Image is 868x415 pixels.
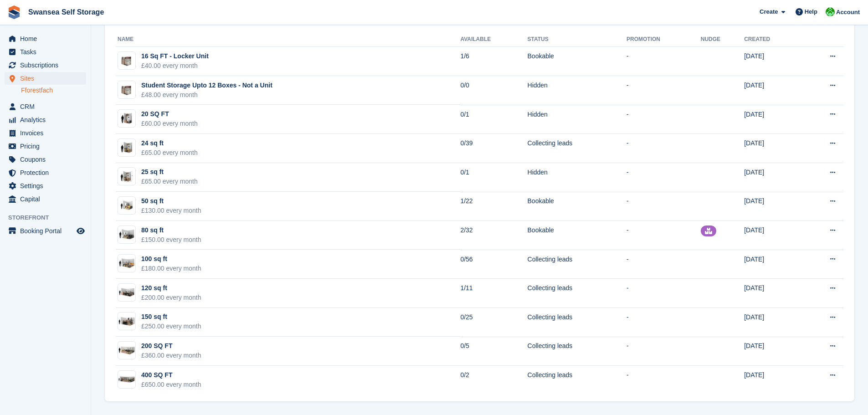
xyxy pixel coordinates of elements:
[5,153,86,166] a: menu
[141,196,201,206] div: 50 sq ft
[118,344,135,357] img: 200-sqft-unit.jpg
[460,192,527,221] td: 1/22
[118,81,135,98] img: Locker%20Small%20-%20Plain.jpg
[20,100,75,113] span: CRM
[5,32,86,45] a: menu
[141,148,198,158] div: £65.00 every month
[141,264,201,273] div: £180.00 every month
[826,7,835,16] img: Andrew Robbins
[744,279,801,308] td: [DATE]
[118,141,135,154] img: 25-sqft-unit%20(7).jpg
[5,59,86,72] a: menu
[528,366,627,395] td: Collecting leads
[141,225,201,235] div: 80 sq ft
[627,134,701,163] td: -
[20,46,75,58] span: Tasks
[20,32,75,45] span: Home
[744,221,801,250] td: [DATE]
[141,312,201,322] div: 150 sq ft
[460,221,527,250] td: 2/32
[141,51,209,61] div: 16 Sq FT - Locker Unit
[141,206,201,215] div: £130.00 every month
[528,221,627,250] td: Bookable
[744,337,801,366] td: [DATE]
[460,134,527,163] td: 0/39
[5,100,86,113] a: menu
[744,366,801,395] td: [DATE]
[8,213,91,222] span: Storefront
[20,113,75,126] span: Analytics
[141,322,201,331] div: £250.00 every month
[701,32,744,47] th: Nudge
[118,112,135,125] img: 20-sqft-unit.jpg
[528,279,627,308] td: Collecting leads
[141,90,272,100] div: £48.00 every month
[460,250,527,279] td: 0/56
[141,341,201,351] div: 200 SQ FT
[20,127,75,139] span: Invoices
[460,47,527,76] td: 1/6
[5,179,86,192] a: menu
[141,119,198,128] div: £60.00 every month
[627,47,701,76] td: -
[141,177,198,186] div: £65.00 every month
[5,140,86,153] a: menu
[141,370,201,380] div: 400 SQ FT
[627,105,701,134] td: -
[5,166,86,179] a: menu
[25,5,108,20] a: Swansea Self Storage
[141,61,209,71] div: £40.00 every month
[141,167,198,177] div: 25 sq ft
[528,337,627,366] td: Collecting leads
[627,279,701,308] td: -
[20,153,75,166] span: Coupons
[141,283,201,293] div: 120 sq ft
[460,105,527,134] td: 0/1
[744,32,801,47] th: Created
[116,32,460,47] th: Name
[141,138,198,148] div: 24 sq ft
[627,366,701,395] td: -
[20,72,75,85] span: Sites
[528,250,627,279] td: Collecting leads
[528,163,627,192] td: Hidden
[528,105,627,134] td: Hidden
[20,140,75,153] span: Pricing
[760,7,778,16] span: Create
[805,7,817,16] span: Help
[744,308,801,337] td: [DATE]
[118,286,135,299] img: 125-sqft-unit.jpg
[836,8,860,17] span: Account
[118,228,135,241] img: 80-sqft-unit.jpg
[528,47,627,76] td: Bookable
[5,46,86,58] a: menu
[528,76,627,105] td: Hidden
[118,257,135,270] img: 100-sqft-unit.jpg
[118,199,135,212] img: 50-sqft-unit.jpg
[460,308,527,337] td: 0/25
[141,254,201,264] div: 100 sq ft
[460,337,527,366] td: 0/5
[744,163,801,192] td: [DATE]
[627,221,701,250] td: -
[20,225,75,237] span: Booking Portal
[141,81,272,90] div: Student Storage Upto 12 Boxes - Not a Unit
[20,59,75,72] span: Subscriptions
[627,32,701,47] th: Promotion
[5,113,86,126] a: menu
[5,127,86,139] a: menu
[744,47,801,76] td: [DATE]
[7,5,21,19] img: stora-icon-8386f47178a22dfd0bd8f6a31ec36ba5ce8667c1dd55bd0f319d3a0aa187defe.svg
[21,86,86,95] a: Fforestfach
[118,373,135,386] img: 400-sqft-unit.jpg
[744,105,801,134] td: [DATE]
[460,366,527,395] td: 0/2
[627,192,701,221] td: -
[528,134,627,163] td: Collecting leads
[528,32,627,47] th: Status
[118,52,135,69] img: Locker%20Small%20-%20Plain.jpg
[5,193,86,205] a: menu
[460,76,527,105] td: 0/0
[528,308,627,337] td: Collecting leads
[627,76,701,105] td: -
